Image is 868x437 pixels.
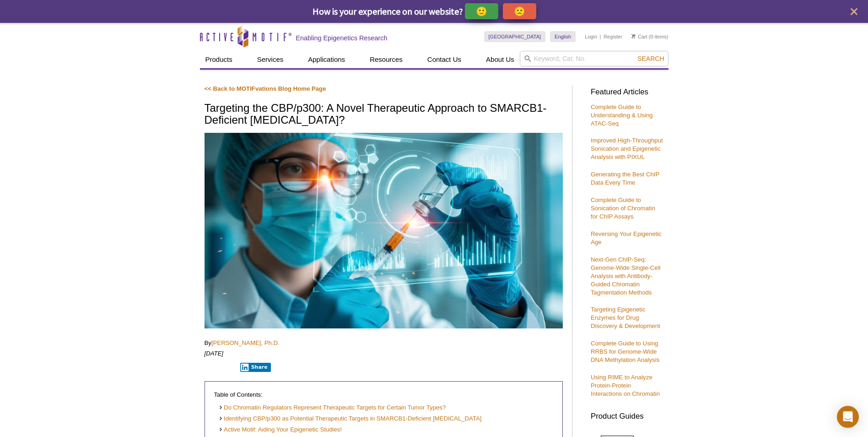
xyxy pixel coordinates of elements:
[591,407,664,421] h3: Product Guides
[550,31,576,42] a: English
[205,102,563,127] h1: Targeting the CBP/p300: A Novel Therapeutic Approach to SMARCB1-Deficient [MEDICAL_DATA]?
[480,51,520,68] a: About Us
[252,51,289,68] a: Services
[585,33,597,40] a: Login
[600,31,601,42] li: |
[219,404,446,412] a: Do Chromatin Regulators Represent Therapeutic Targets for Certain Tumor Types?
[205,133,563,328] img: Doctor with syringe
[296,34,388,42] h2: Enabling Epigenetics Research
[302,51,350,68] a: Applications
[476,5,487,17] p: 🙂
[313,5,463,17] span: How is your experience on our website?
[214,391,553,399] p: Table of Contents:
[205,85,326,92] a: << Back to MOTIFvations Blog Home Page
[200,51,238,68] a: Products
[635,55,667,63] button: Search
[240,363,271,372] button: Share
[591,137,663,160] a: Improved High-Throughput Sonication and Epigenetic Analysis with PIXUL
[520,51,669,66] input: Keyword, Cat. No.
[211,339,280,346] a: [PERSON_NAME], Ph.D.
[591,171,659,186] a: Generating the Best ChIP Data Every Time
[219,426,342,434] a: Active Motif: Aiding Your Epigenetic Studies!
[848,6,860,17] button: close
[591,374,660,397] a: Using RIME to Analyze Protein-Protein Interactions on Chromatin
[591,256,660,296] a: Next-Gen ChIP-Seq: Genome-Wide Single-Cell Analysis with Antibody-Guided Chromatin Tagmentation M...
[364,51,408,68] a: Resources
[637,55,664,62] span: Search
[604,33,622,40] a: Register
[205,362,234,371] iframe: X Post Button
[631,34,636,38] img: Your Cart
[205,339,563,347] p: By
[484,31,546,42] a: [GEOGRAPHIC_DATA]
[591,306,660,329] a: Targeting Epigenetic Enzymes for Drug Discovery & Development
[591,104,653,127] a: Complete Guide to Understanding & Using ATAC-Seq
[591,88,664,96] h3: Featured Articles
[591,340,659,363] a: Complete Guide to Using RRBS for Genome-Wide DNA Methylation Analysis
[422,51,467,68] a: Contact Us
[205,350,224,357] em: [DATE]
[631,33,647,40] a: Cart
[591,197,655,220] a: Complete Guide to Sonication of Chromatin for ChIP Assays
[631,31,669,42] li: (0 items)
[219,415,482,423] a: Identifying CBP/p300 as Potential Therapeutic Targets in SMARCB1-Deficient [MEDICAL_DATA]
[837,406,859,428] div: Open Intercom Messenger
[514,5,525,17] p: 🙁
[591,230,662,246] a: Reversing Your Epigenetic Age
